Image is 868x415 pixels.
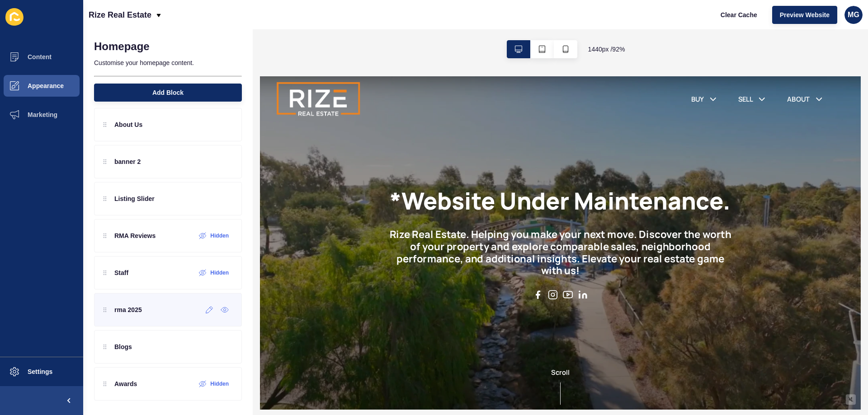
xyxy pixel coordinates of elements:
a: SELL [518,19,534,30]
p: Listing Slider [114,194,155,203]
label: Hidden [210,232,229,239]
button: Add Block [94,84,242,102]
span: Preview Website [780,10,830,19]
h2: Rize Real Estate. Helping you make your next move. Discover the worth of your property and explor... [137,164,514,217]
span: 1440 px / 92 % [588,45,625,54]
p: RMA Reviews [114,231,156,240]
p: Rize Real Estate [89,4,151,26]
p: Awards [114,379,137,388]
button: Preview Website [772,6,837,24]
a: ABOUT [571,19,596,30]
p: banner 2 [114,157,141,166]
a: BUY [467,19,481,30]
p: About Us [114,120,142,129]
label: Hidden [210,380,229,387]
img: Company logo [18,5,108,45]
div: Scroll [4,315,647,356]
h1: *Website Under Maintenance. [142,120,510,150]
button: Clear Cache [713,6,765,24]
span: MG [848,10,859,19]
label: Hidden [210,269,229,276]
p: rma 2025 [114,305,142,314]
p: Customise your homepage content. [94,53,242,73]
p: Staff [114,268,128,277]
span: Clear Cache [721,10,757,19]
p: Blogs [114,342,132,351]
span: Add Block [152,88,184,97]
h1: Homepage [94,40,150,53]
